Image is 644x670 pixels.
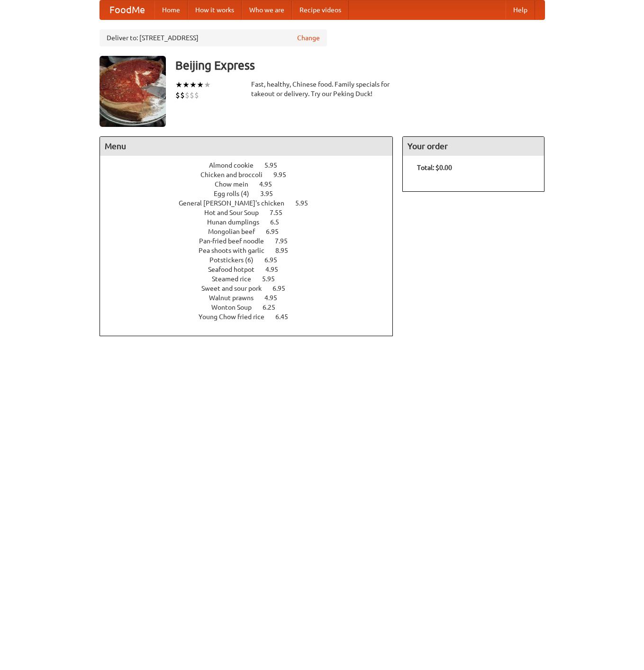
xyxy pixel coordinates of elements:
span: Wonton Soup [211,304,261,311]
li: $ [180,90,185,100]
span: 4.95 [259,180,281,188]
li: ★ [204,80,211,90]
div: Deliver to: [STREET_ADDRESS] [100,29,327,46]
span: 6.95 [272,285,295,292]
span: 4.95 [264,294,287,302]
span: 4.95 [265,266,288,273]
a: Mongolian beef 6.95 [208,228,296,235]
span: 5.95 [264,161,287,169]
span: 5.95 [295,199,317,207]
span: Hunan dumplings [207,218,269,226]
a: Seafood hotpot 4.95 [208,266,296,273]
h4: Your order [403,137,544,156]
h4: Menu [100,137,393,156]
span: Pan-fried beef noodle [199,237,273,245]
span: 6.95 [264,256,287,264]
span: Chicken and broccoli [200,171,272,179]
li: ★ [197,80,204,90]
a: Potstickers (6) 6.95 [209,256,295,264]
a: Home [154,0,188,19]
a: Hot and Sour Soup 7.55 [204,209,300,216]
span: 7.95 [275,237,297,245]
span: 3.95 [260,190,282,197]
a: Egg rolls (4) 3.95 [214,190,290,197]
a: Walnut prawns 4.95 [209,294,295,302]
span: 6.5 [270,218,289,226]
span: Sweet and sour pork [201,285,271,292]
span: 6.25 [263,304,285,311]
a: Chow mein 4.95 [215,180,290,188]
a: Chicken and broccoli 9.95 [200,171,304,179]
span: Pea shoots with garlic [199,247,274,254]
li: ★ [182,80,190,90]
b: Total: $0.00 [417,164,452,171]
a: Help [506,0,535,19]
span: 8.95 [275,247,298,254]
a: Wonton Soup 6.25 [211,304,293,311]
a: Change [297,33,320,43]
span: 6.95 [266,228,288,235]
span: Walnut prawns [209,294,263,302]
li: $ [185,90,190,100]
a: General [PERSON_NAME]'s chicken 5.95 [179,199,326,207]
li: $ [194,90,199,100]
a: Recipe videos [292,0,349,19]
a: How it works [188,0,242,19]
span: Seafood hotpot [208,266,264,273]
span: Chow mein [215,180,258,188]
li: $ [190,90,194,100]
li: $ [175,90,180,100]
a: Hunan dumplings 6.5 [207,218,297,226]
li: ★ [190,80,197,90]
span: Hot and Sour Soup [204,209,268,216]
a: Who we are [242,0,292,19]
a: Steamed rice 5.95 [212,275,292,283]
a: Pan-fried beef noodle 7.95 [199,237,305,245]
span: Steamed rice [212,275,261,283]
a: Sweet and sour pork 6.95 [201,285,303,292]
span: Egg rolls (4) [214,190,259,197]
li: ★ [175,80,182,90]
a: Young Chow fried rice 6.45 [199,313,306,321]
span: Young Chow fried rice [199,313,274,321]
span: 6.45 [275,313,298,321]
a: Almond cookie 5.95 [209,161,295,169]
img: angular.jpg [100,56,166,127]
a: Pea shoots with garlic 8.95 [199,247,306,254]
span: Potstickers (6) [209,256,263,264]
span: Almond cookie [209,161,263,169]
span: 9.95 [273,171,296,179]
div: Fast, healthy, Chinese food. Family specials for takeout or delivery. Try our Peking Duck! [251,80,393,98]
h3: Beijing Express [175,56,545,75]
span: Mongolian beef [208,228,264,235]
span: General [PERSON_NAME]'s chicken [179,199,294,207]
span: 7.55 [270,209,292,216]
span: 5.95 [262,275,284,283]
a: FoodMe [100,0,154,19]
